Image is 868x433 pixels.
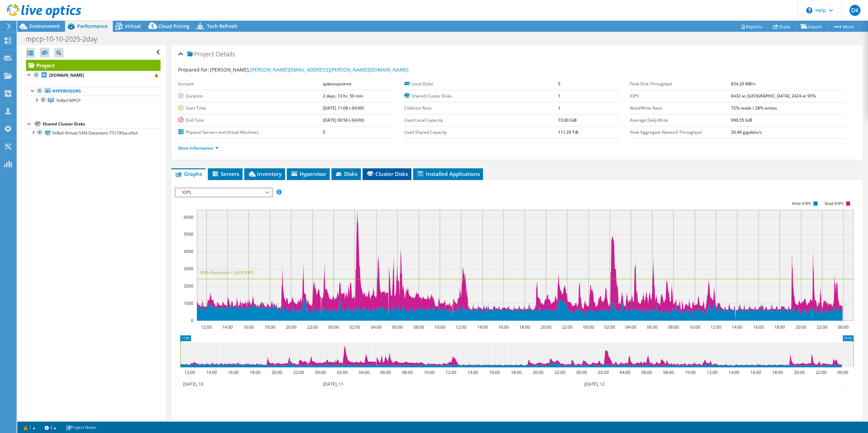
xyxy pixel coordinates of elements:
[620,369,630,375] text: 04:00
[349,324,360,330] text: 02:00
[541,324,551,330] text: 20:00
[125,23,141,29] span: Virtual
[598,369,609,375] text: 02:00
[184,214,193,220] text: 6000
[562,324,573,330] text: 22:00
[337,369,348,375] text: 02:00
[200,270,254,275] text: 95th Percentile = 2424 IOPS
[630,93,731,100] label: IOPS
[417,170,479,177] span: Installed Applications
[792,201,811,206] text: Write IOPS
[207,23,237,29] span: Tech Refresh
[731,93,816,99] b: 6432 at [GEOGRAPHIC_DATA], 2424 at 95%
[178,93,323,100] label: Duration
[558,93,560,99] b: 1
[446,369,456,375] text: 12:00
[216,50,235,58] span: Details
[179,188,268,197] span: IOPS
[630,105,731,112] label: Read/Write Ratio
[307,324,318,330] text: 22:00
[26,96,161,105] a: VxRail-MPCP
[838,369,848,375] text: 00:00
[178,81,323,87] label: Account
[323,129,325,135] b: 5
[201,324,212,330] text: 12:00
[19,423,40,432] a: 1
[576,369,587,375] text: 00:00
[206,369,217,375] text: 14:00
[816,369,826,375] text: 22:00
[750,369,761,375] text: 16:00
[404,93,558,100] label: Shared Cluster Disks
[22,35,108,43] h1: mpcp-10-10-2025-2day
[402,369,413,375] text: 08:00
[328,324,339,330] text: 00:00
[272,369,282,375] text: 20:00
[838,324,849,330] text: 00:00
[61,423,101,432] a: Project Notes
[729,369,739,375] text: 14:00
[175,170,202,177] span: Graphs
[477,324,488,330] text: 14:00
[184,300,193,306] text: 1000
[404,81,558,87] label: Local Disks
[184,266,193,272] text: 3000
[404,105,558,112] label: Collector Runs
[335,170,357,177] span: Disks
[178,66,209,73] label: Prepared for:
[767,21,796,32] a: Share
[806,7,812,13] svg: \n
[583,324,594,330] text: 00:00
[404,129,558,136] label: Used Shared Capacity
[323,117,364,123] b: [DATE] 00:58 (-04:00)
[668,324,679,330] text: 08:00
[26,60,161,71] a: Project
[796,324,806,330] text: 20:00
[604,324,615,330] text: 02:00
[489,369,500,375] text: 16:00
[630,117,731,124] label: Average Daily Write
[315,369,326,375] text: 00:00
[435,324,445,330] text: 10:00
[184,369,195,375] text: 12:00
[827,21,859,32] a: More
[184,283,193,289] text: 2000
[290,170,326,177] span: Hypervisor
[689,324,700,330] text: 10:00
[558,81,560,87] b: 5
[250,369,261,375] text: 18:00
[456,324,466,330] text: 12:00
[26,128,161,137] a: VxRail-Virtual-SAN-Datastore-77c19faa-efad
[558,117,577,123] b: 73.00 GiB
[265,324,275,330] text: 18:00
[323,81,351,87] b: ipdatasystems
[77,23,108,29] span: Performance
[248,170,282,177] span: Inventory
[323,105,364,111] b: [DATE] 11:08 (-04:00)
[734,21,768,32] a: Reports
[498,324,509,330] text: 16:00
[243,324,254,330] text: 16:00
[286,324,296,330] text: 20:00
[293,369,304,375] text: 22:00
[558,129,578,135] b: 111.29 TiB
[731,117,752,123] b: 990.55 GiB
[187,51,214,58] span: Project
[630,129,731,136] label: Peak Aggregate Network Throughput
[774,324,785,330] text: 18:00
[392,324,403,330] text: 06:00
[641,369,652,375] text: 06:00
[685,369,696,375] text: 10:00
[184,248,193,254] text: 4000
[519,324,530,330] text: 18:00
[158,23,190,29] span: Cloud Pricing
[250,66,409,73] a: [PERSON_NAME][EMAIL_ADDRESS][PERSON_NAME][DOMAIN_NAME]
[210,66,409,73] span: [PERSON_NAME],
[555,369,565,375] text: 22:00
[404,117,558,124] label: Used Local Capacity
[178,117,323,124] label: End Time
[222,324,233,330] text: 14:00
[467,369,478,375] text: 14:00
[178,129,323,136] label: Physical Servers and Virtual Machines
[825,201,844,206] text: Read IOPS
